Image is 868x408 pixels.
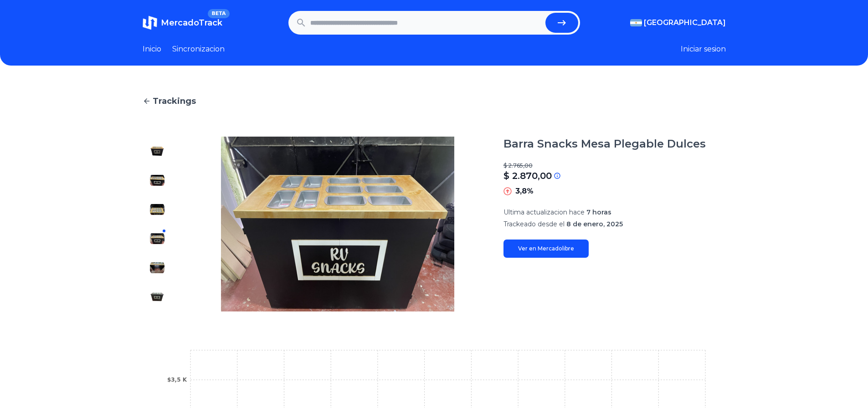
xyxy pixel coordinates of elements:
[143,15,222,30] a: MercadoTrackBETA
[143,44,161,55] a: Inicio
[150,290,164,304] img: Barra Snacks Mesa Plegable Dulces
[150,260,164,275] img: Barra Snacks Mesa Plegable Dulces
[150,202,164,217] img: Barra Snacks Mesa Plegable Dulces
[143,95,726,107] a: Trackings
[586,208,611,216] span: 7 horas
[153,95,196,107] span: Trackings
[150,144,164,158] img: Barra Snacks Mesa Plegable Dulces
[630,19,642,26] img: Argentina
[208,9,229,18] span: BETA
[630,17,726,28] button: [GEOGRAPHIC_DATA]
[681,44,726,55] button: Iniciar sesion
[150,231,164,246] img: Barra Snacks Mesa Plegable Dulces
[161,18,222,28] span: MercadoTrack
[150,173,164,188] img: Barra Snacks Mesa Plegable Dulces
[503,169,552,182] p: $ 2.870,00
[167,377,187,383] tspan: $3,5 K
[143,15,157,30] img: MercadoTrack
[172,44,225,55] a: Sincronizacion
[503,208,585,216] span: Ultima actualizacion hace
[503,220,565,228] span: Trackeado desde el
[644,17,726,28] span: [GEOGRAPHIC_DATA]
[566,220,623,228] span: 8 de enero, 2025
[503,162,726,169] p: $ 2.765,00
[515,186,534,197] p: 3,8%
[503,240,589,258] a: Ver en Mercadolibre
[503,137,706,151] h1: Barra Snacks Mesa Plegable Dulces
[190,137,485,311] img: Barra Snacks Mesa Plegable Dulces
